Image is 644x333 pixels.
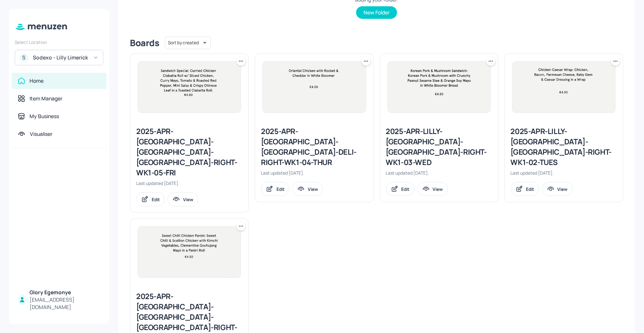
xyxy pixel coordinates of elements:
div: Item Manager [30,95,62,102]
div: My Business [30,113,59,120]
img: 2025-06-26-1750934159860s21r5cxnxqr.jpeg [263,62,365,113]
div: View [183,196,193,203]
div: Last updated [DATE]. [386,170,492,176]
img: 2025-09-17-1758105863136w2cqjv6dvp.jpeg [388,62,490,113]
div: Boards [130,37,159,49]
div: Edit [526,186,534,192]
div: Visualiser [30,130,52,138]
img: 2025-09-19-17582769013420qzflt1wcgh.jpeg [138,62,241,113]
div: Edit [152,196,160,203]
div: View [558,186,568,192]
div: 2025-APR-LILLY-[GEOGRAPHIC_DATA]-[GEOGRAPHIC_DATA]-RIGHT-WK1-02-TUES [511,126,617,168]
div: Sodexo - Lilly Limerick [33,54,89,61]
div: View [433,186,443,192]
div: Select Location [15,39,103,45]
div: Sort by created [165,35,211,50]
div: [EMAIL_ADDRESS][DOMAIN_NAME] [30,296,100,311]
div: Last updated [DATE]. [511,170,617,176]
div: Home [30,77,44,85]
button: New Folder [356,6,397,19]
div: Last updated [DATE]. [261,170,367,176]
div: 2025-APR-[GEOGRAPHIC_DATA]-[GEOGRAPHIC_DATA]-DELI-RIGHT-WK1-04-THUR [261,126,367,168]
div: Last updated [DATE]. [136,180,242,186]
div: Glory Egemonye [30,289,100,296]
div: 2025-APR-LILLY-[GEOGRAPHIC_DATA]-[GEOGRAPHIC_DATA]-RIGHT-WK1-03-WED [386,126,492,168]
div: 2025-APR-[GEOGRAPHIC_DATA]-[GEOGRAPHIC_DATA]-[GEOGRAPHIC_DATA]-RIGHT-WK1-05-FRI [136,126,242,178]
div: S [20,53,28,62]
div: Edit [402,186,410,192]
div: View [308,186,318,192]
div: Edit [276,186,285,192]
img: 2025-09-15-1757933553918yjn6p30b7x.jpeg [138,227,241,278]
img: 2025-09-16-1758017136601pivc8if9q2q.jpeg [513,62,615,113]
